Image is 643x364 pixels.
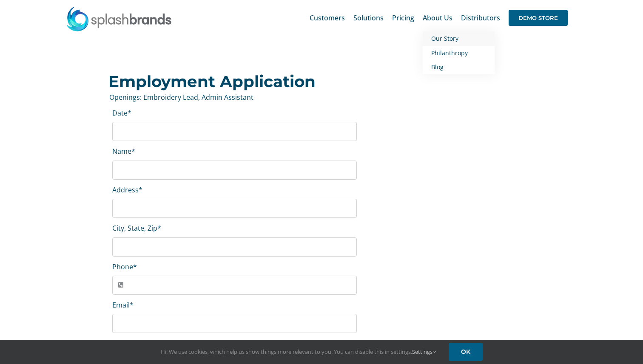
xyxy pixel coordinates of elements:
[431,34,458,42] span: Our Story
[131,147,135,156] abbr: required
[310,4,568,31] nav: Main Menu
[112,223,161,233] label: City, State, Zip
[392,14,414,21] span: Pricing
[66,6,172,31] img: SplashBrands.com Logo
[423,14,452,21] span: About Us
[509,10,568,26] span: DEMO STORE
[449,343,483,361] a: OK
[509,4,568,31] a: DEMO STORE
[431,49,468,57] span: Philanthropy
[353,14,384,21] span: Solutions
[423,60,495,74] a: Blog
[133,262,137,271] abbr: required
[412,348,436,356] a: Settings
[109,93,544,102] p: Openings: Embroidery Lead, Admin Assistant
[392,4,414,31] a: Pricing
[139,185,142,195] abbr: required
[158,339,162,348] abbr: required
[112,108,131,118] label: Date
[112,300,134,310] label: Email
[130,300,134,310] abbr: required
[112,339,162,348] label: Date Available
[423,31,495,46] a: Our Story
[161,348,436,356] span: Hi! We use cookies, which help us show things more relevant to you. You can disable this in setti...
[108,73,544,90] h2: Employment Application
[112,262,137,271] label: Phone
[310,4,345,31] a: Customers
[499,49,548,57] a: Previous Page
[423,46,495,60] a: Philanthropy
[112,185,142,195] label: Address
[310,14,345,21] span: Customers
[431,63,444,71] span: Blog
[128,108,131,118] abbr: required
[461,4,500,31] a: Distributors
[112,147,135,156] label: Name
[157,223,161,233] abbr: required
[461,14,500,21] span: Distributors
